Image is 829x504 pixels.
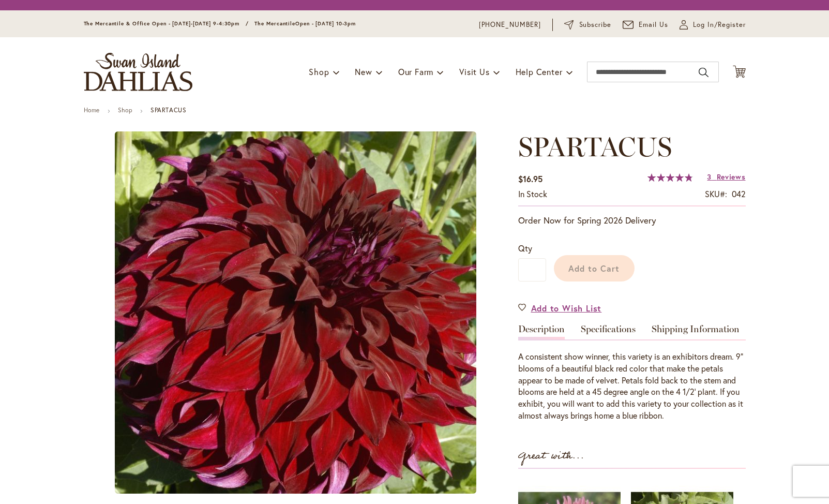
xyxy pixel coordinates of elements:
a: Log In/Register [680,20,746,30]
a: Add to Wish List [518,302,602,314]
span: New [355,66,372,77]
span: Log In/Register [693,20,746,30]
span: Reviews [717,172,746,182]
span: $16.95 [518,173,542,184]
span: Our Farm [398,66,433,77]
span: SPARTACUS [518,130,672,163]
span: Qty [518,243,532,254]
span: 3 [707,172,712,182]
span: Add to Wish List [531,302,602,314]
span: Open - [DATE] 10-3pm [295,20,356,27]
strong: SPARTACUS [150,106,186,114]
a: 3 Reviews [707,172,745,182]
span: Subscribe [579,20,612,30]
a: [PHONE_NUMBER] [479,20,541,30]
div: 042 [732,188,746,200]
div: Detailed Product Info [518,324,746,422]
a: Email Us [623,20,668,30]
a: Description [518,324,565,339]
span: Help Center [516,66,563,77]
span: Shop [309,66,329,77]
span: Email Us [639,20,668,30]
a: Specifications [581,324,636,339]
a: Shop [118,106,132,114]
a: Home [84,106,100,114]
div: 96% [647,173,693,182]
p: Order Now for Spring 2026 Delivery [518,214,746,227]
img: main product photo [115,131,476,494]
a: Subscribe [564,20,611,30]
span: Visit Us [459,66,489,77]
div: Availability [518,188,547,200]
a: Shipping Information [652,324,740,339]
strong: SKU [705,188,727,199]
div: A consistent show winner, this variety is an exhibitors dream. 9" blooms of a beautiful black red... [518,351,746,422]
span: The Mercantile & Office Open - [DATE]-[DATE] 9-4:30pm / The Mercantile [84,20,296,27]
strong: Great with... [518,448,584,465]
span: In stock [518,188,547,199]
a: store logo [84,53,192,91]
